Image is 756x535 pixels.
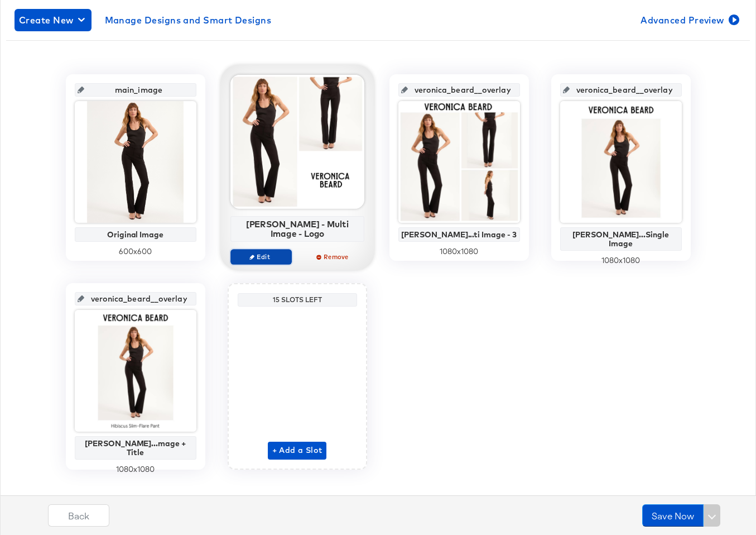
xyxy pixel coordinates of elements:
span: + Add a Slot [272,443,322,457]
span: Remove [307,252,359,261]
span: Advanced Preview [641,12,737,28]
button: Manage Designs and Smart Designs [100,9,276,31]
div: [PERSON_NAME]...ti Image - 3 [401,230,517,239]
div: 600 x 600 [75,246,196,257]
button: Advanced Preview [636,9,741,31]
button: Save Now [642,504,704,527]
div: [PERSON_NAME]...Single Image [563,230,679,248]
button: Create New [15,9,92,31]
span: Edit [235,252,286,261]
span: Manage Designs and Smart Designs [105,12,272,28]
div: 1080 x 1080 [398,246,520,257]
div: 15 Slots Left [240,295,354,304]
span: Create New [19,12,87,28]
div: [PERSON_NAME]...mage + Title [78,439,194,457]
div: 1080 x 1080 [75,464,196,475]
button: Back [48,504,109,527]
button: Edit [230,249,292,265]
div: Original Image [78,230,194,239]
div: [PERSON_NAME] - Multi Image - Logo [233,219,361,238]
button: Remove [302,249,364,265]
div: 1080 x 1080 [560,255,682,266]
button: + Add a Slot [268,442,327,460]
